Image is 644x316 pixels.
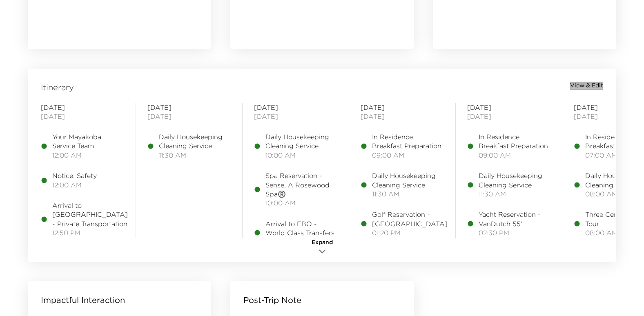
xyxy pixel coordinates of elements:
span: 12:00 AM [52,180,97,189]
span: Daily Housekeeping Cleaning Service [372,171,444,189]
span: [DATE] [41,103,124,112]
span: Golf Reservation - [GEOGRAPHIC_DATA] [372,210,448,228]
span: Your Mayakoba Service Team [52,132,124,151]
span: [DATE] [254,112,337,121]
span: 11:30 AM [159,151,231,160]
span: [DATE] [147,112,231,121]
p: Impactful Interaction [41,294,125,306]
span: 09:00 AM [372,151,444,160]
span: 12:50 PM [52,228,128,237]
span: 10:00 AM [265,198,337,207]
span: [DATE] [467,112,550,121]
span: [DATE] [361,103,444,112]
span: Itinerary [41,82,74,93]
span: Daily Housekeeping Cleaning Service [479,171,550,189]
span: Arrival to [GEOGRAPHIC_DATA] - Private Transportation [52,201,128,228]
p: Post-Trip Note [243,294,301,306]
span: 09:00 AM [479,151,550,160]
span: 02:30 PM [479,228,550,237]
span: In Residence Breakfast Preparation [479,132,550,151]
span: 12:00 AM [52,151,124,160]
span: Daily Housekeeping Cleaning Service [159,132,231,151]
span: [DATE] [147,103,231,112]
span: Expand [312,238,333,247]
span: Arrival to FBO - World Class Transfers [265,219,337,238]
span: Spa Reservation - Sense, A Rosewood Spa®️ [265,171,337,198]
span: [DATE] [254,103,337,112]
span: [DATE] [361,112,444,121]
button: View & Edit [570,82,603,90]
span: Yacht Reservation - VanDutch 55' [479,210,550,228]
span: 11:30 AM [372,189,444,198]
button: Expand [302,238,343,258]
span: [DATE] [41,112,124,121]
span: [DATE] [467,103,550,112]
span: 11:30 AM [265,238,337,247]
span: Daily Housekeeping Cleaning Service [265,132,337,151]
span: Notice: Safety [52,171,97,180]
span: 10:00 AM [265,151,337,160]
span: 01:20 PM [372,228,448,237]
span: In Residence Breakfast Preparation [372,132,444,151]
span: 11:30 AM [479,189,550,198]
